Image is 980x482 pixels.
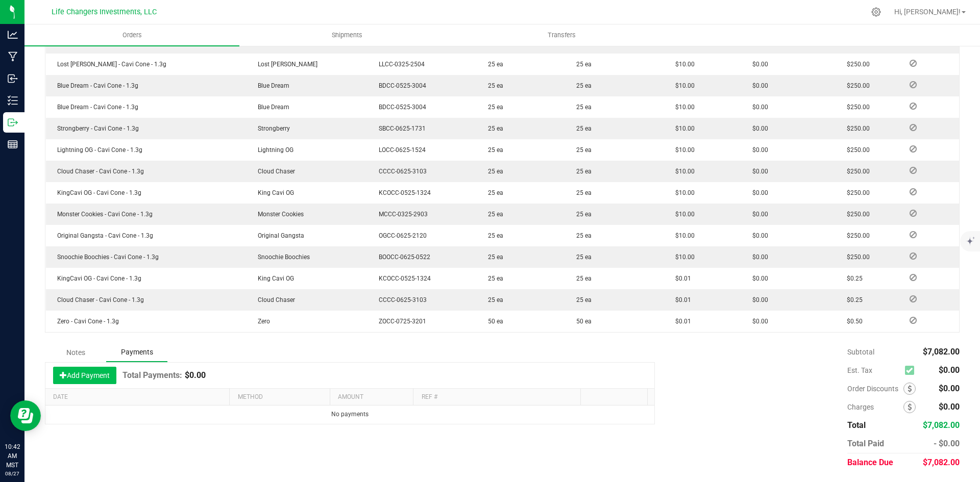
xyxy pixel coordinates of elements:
[52,8,157,16] span: Life Changers Investments, LLC
[905,146,921,152] span: Reject Inventory
[842,168,870,175] span: $250.00
[905,253,921,259] span: Reject Inventory
[52,125,139,132] span: Strongberry - Cavi Cone - 1.3g
[45,389,229,406] th: Date
[330,389,413,406] th: Amount
[253,125,290,132] span: Strongberry
[8,117,18,128] inline-svg: Outbound
[571,82,592,89] span: 25 ea
[10,400,41,431] iframe: Resource center
[483,104,503,111] span: 25 ea
[842,253,870,261] span: $250.00
[747,296,768,303] span: $0.00
[374,168,427,175] span: CCCC-0625-3103
[847,348,874,356] span: Subtotal
[842,104,870,111] span: $250.00
[483,275,503,282] span: 25 ea
[670,61,695,68] span: $10.00
[253,61,317,68] span: Lost [PERSON_NAME]
[905,189,921,195] span: Reject Inventory
[842,125,870,132] span: $250.00
[747,275,768,282] span: $0.00
[52,82,138,89] span: Blue Dream - Cavi Cone - 1.3g
[374,125,426,132] span: SBCC-0625-1731
[842,82,870,89] span: $250.00
[939,384,960,393] span: $0.00
[374,253,430,261] span: BOOCC-0625-0522
[670,253,695,261] span: $10.00
[939,365,960,375] span: $0.00
[747,61,768,68] span: $0.00
[253,168,295,175] span: Cloud Chaser
[374,104,426,111] span: BDCC-0525-3004
[847,385,903,393] span: Order Discounts
[905,296,921,302] span: Reject Inventory
[5,442,20,470] p: 10:42 AM MST
[483,232,503,239] span: 25 ea
[847,439,884,448] span: Total Paid
[253,318,270,325] span: Zero
[374,232,427,239] span: OGCC-0625-2120
[109,31,156,40] span: Orders
[847,458,893,467] span: Balance Due
[571,232,592,239] span: 25 ea
[670,168,695,175] span: $10.00
[571,189,592,196] span: 25 ea
[747,146,768,154] span: $0.00
[331,411,369,418] span: No payments
[905,363,919,377] span: Calculate excise tax
[253,211,304,218] span: Monster Cookies
[842,146,870,154] span: $250.00
[374,189,431,196] span: KCOCC-0525-1324
[847,366,901,374] span: Est. Tax
[905,210,921,216] span: Reject Inventory
[483,253,503,261] span: 25 ea
[670,232,695,239] span: $10.00
[185,370,206,380] p: $0.00
[670,125,695,132] span: $10.00
[52,232,153,239] span: Original Gangsta - Cavi Cone - 1.3g
[571,61,592,68] span: 25 ea
[747,318,768,325] span: $0.00
[571,168,592,175] span: 25 ea
[483,125,503,132] span: 25 ea
[670,104,695,111] span: $10.00
[571,253,592,261] span: 25 ea
[905,317,921,323] span: Reject Inventory
[670,82,695,89] span: $10.00
[923,458,960,467] span: $7,082.00
[483,296,503,303] span: 25 ea
[239,24,454,46] a: Shipments
[905,124,921,131] span: Reject Inventory
[454,24,669,46] a: Transfers
[571,275,592,282] span: 25 ea
[229,389,329,406] th: Method
[5,470,20,477] p: 08/27
[374,211,428,218] span: MCCC-0325-2903
[106,343,167,362] div: Payments
[253,232,304,239] span: Original Gangsta
[483,82,503,89] span: 25 ea
[571,125,592,132] span: 25 ea
[45,343,106,362] div: Notes
[939,402,960,412] span: $0.00
[905,167,921,173] span: Reject Inventory
[52,211,153,218] span: Monster Cookies - Cavi Cone - 1.3g
[534,31,590,40] span: Transfers
[318,31,376,40] span: Shipments
[8,73,18,84] inline-svg: Inbound
[905,82,921,88] span: Reject Inventory
[842,232,870,239] span: $250.00
[670,146,695,154] span: $10.00
[905,60,921,66] span: Reject Inventory
[374,275,431,282] span: KCOCC-0525-1324
[52,168,144,175] span: Cloud Chaser - Cavi Cone - 1.3g
[483,168,503,175] span: 25 ea
[747,104,768,111] span: $0.00
[374,146,426,154] span: LOCC-0625-1524
[253,253,310,261] span: Snoochie Boochies
[842,318,863,325] span: $0.50
[923,347,960,357] span: $7,082.00
[253,146,293,154] span: Lightning OG
[52,275,141,282] span: KingCavi OG - Cavi Cone - 1.3g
